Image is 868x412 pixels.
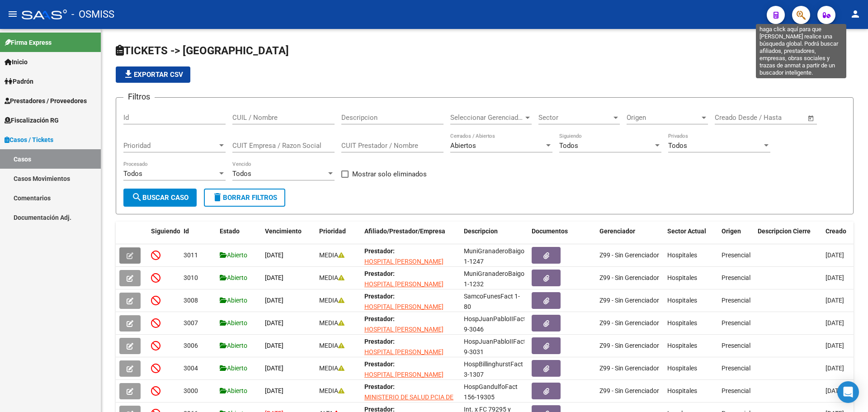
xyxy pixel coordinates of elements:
[184,297,198,304] span: 3008
[220,227,240,235] span: Estado
[850,9,861,19] mat-icon: person
[184,274,198,281] span: 3010
[722,342,750,349] span: Presencial
[722,297,750,304] span: Presencial
[319,274,344,281] span: MEDIA
[599,251,659,259] span: Z99 - Sin Gerenciador
[184,251,198,259] span: 3011
[596,222,664,251] datatable-header-cell: Gerenciador
[667,297,697,304] span: Hospitales
[319,387,344,394] span: MEDIA
[460,222,528,251] datatable-header-cell: Descripcion
[265,319,283,327] span: [DATE]
[71,5,114,24] span: - OSMISS
[364,258,443,265] span: HOSPITAL [PERSON_NAME]
[147,222,180,251] datatable-header-cell: Siguiendo
[667,387,697,394] span: Hospitales
[212,192,223,203] mat-icon: delete
[722,227,741,235] span: Origen
[667,274,697,281] span: Hospitales
[123,90,155,103] h3: Filtros
[123,142,217,150] span: Prioridad
[220,251,247,259] span: Abierto
[722,319,750,327] span: Presencial
[265,342,283,349] span: [DATE]
[364,383,395,390] strong: Prestador:
[364,326,443,333] span: HOSPITAL [PERSON_NAME]
[722,274,750,281] span: Presencial
[722,387,750,394] span: Presencial
[667,342,697,349] span: Hospitales
[5,57,28,67] span: Inicio
[220,387,247,394] span: Abierto
[758,227,811,235] span: Descripcion Cierre
[132,194,189,202] span: Buscar Caso
[464,293,520,310] span: SamcoFunesFact 1-80
[265,251,283,259] span: [DATE]
[364,227,445,235] span: Afiliado/Prestador/Empresa
[116,66,190,83] button: Exportar CSV
[184,342,198,349] span: 3006
[538,114,612,122] span: Sector
[123,69,134,80] mat-icon: file_download
[668,142,687,150] span: Todos
[184,319,198,327] span: 3007
[116,44,289,57] span: TICKETS -> [GEOGRAPHIC_DATA]
[806,113,816,123] button: Open calendar
[184,227,189,235] span: Id
[364,293,395,300] strong: Prestador:
[364,280,443,288] span: HOSPITAL [PERSON_NAME]
[364,247,395,255] strong: Prestador:
[319,251,344,259] span: MEDIA
[450,114,524,122] span: Seleccionar Gerenciador
[265,227,302,235] span: Vencimiento
[212,194,277,202] span: Borrar Filtros
[464,338,526,355] span: HospJuanPabloIIFact 9-3031
[364,393,453,411] span: MINISTERIO DE SALUD PCIA DE BS AS
[826,297,844,304] span: [DATE]
[599,319,659,327] span: Z99 - Sin Gerenciador
[364,338,395,345] strong: Prestador:
[826,387,844,394] span: [DATE]
[599,387,659,394] span: Z99 - Sin Gerenciador
[319,297,344,304] span: MEDIA
[464,247,547,265] span: MuniGranaderoBaigorriaFact 1-1247
[220,274,247,281] span: Abierto
[352,169,427,180] span: Mostrar solo eliminados
[826,274,844,281] span: [DATE]
[220,365,247,372] span: Abierto
[319,342,344,349] span: MEDIA
[184,365,198,372] span: 3004
[5,76,33,86] span: Padrón
[667,251,697,259] span: Hospitales
[5,96,87,106] span: Prestadores / Proveedores
[5,115,59,125] span: Fiscalización RG
[361,222,460,251] datatable-header-cell: Afiliado/Prestador/Empresa
[151,227,180,235] span: Siguiendo
[220,342,247,349] span: Abierto
[464,270,547,288] span: MuniGranaderoBaigorriaFact 1-1232
[265,365,283,372] span: [DATE]
[123,189,197,207] button: Buscar Caso
[364,360,395,368] strong: Prestador:
[216,222,261,251] datatable-header-cell: Estado
[316,222,361,251] datatable-header-cell: Prioridad
[265,274,283,281] span: [DATE]
[718,222,754,251] datatable-header-cell: Origen
[826,227,846,235] span: Creado
[7,9,18,19] mat-icon: menu
[364,270,395,277] strong: Prestador:
[265,387,283,394] span: [DATE]
[464,315,526,333] span: HospJuanPabloIIFact 9-3046
[132,192,142,203] mat-icon: search
[5,38,52,47] span: Firma Express
[599,365,659,372] span: Z99 - Sin Gerenciador
[364,371,443,378] span: HOSPITAL [PERSON_NAME]
[123,170,142,178] span: Todos
[599,227,635,235] span: Gerenciador
[464,227,498,235] span: Descripcion
[754,222,822,251] datatable-header-cell: Descripcion Cierre
[319,227,346,235] span: Prioridad
[204,189,285,207] button: Borrar Filtros
[364,303,443,310] span: HOSPITAL [PERSON_NAME]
